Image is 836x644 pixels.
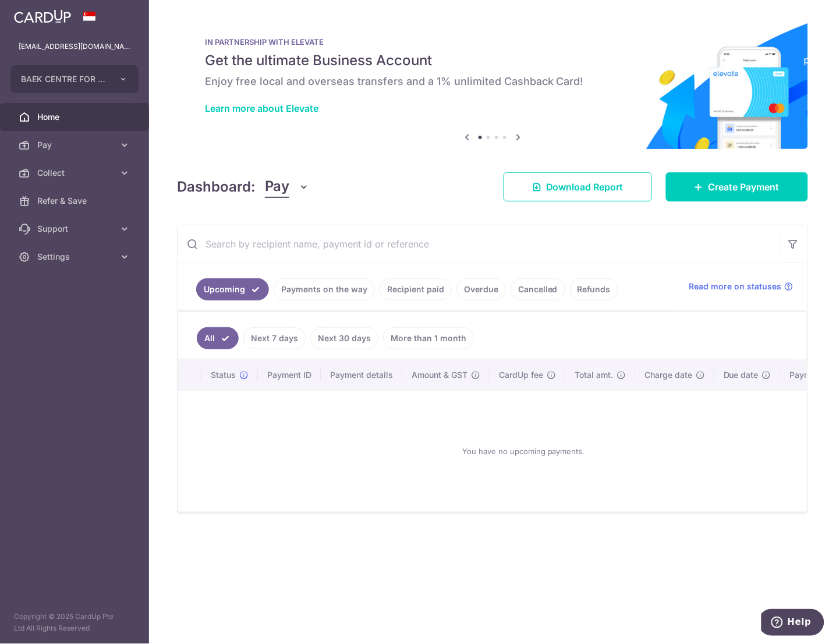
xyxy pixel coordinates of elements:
[211,369,236,381] span: Status
[258,360,321,390] th: Payment ID
[10,65,139,93] button: BAEK CENTRE FOR AESTHETIC AND IMPLANT DENTISTRY PTE. LTD.
[504,172,652,201] a: Download Report
[689,281,794,292] a: Read more on statuses
[666,172,808,201] a: Create Payment
[205,75,780,89] h6: Enjoy free local and overseas transfers and a 1% unlimited Cashback Card!
[37,195,114,207] span: Refer & Save
[724,369,759,381] span: Due date
[644,369,692,381] span: Charge date
[383,327,474,349] a: More than 1 month
[178,225,780,263] input: Search by recipient name, payment id or reference
[412,369,467,381] span: Amount & GST
[177,176,256,197] h4: Dashboard:
[177,19,808,149] img: Renovation banner
[380,278,452,300] a: Recipient paid
[456,278,506,300] a: Overdue
[243,327,306,349] a: Next 7 days
[689,281,782,292] span: Read more on statuses
[499,369,543,381] span: CardUp fee
[570,278,618,300] a: Refunds
[575,369,613,381] span: Total amt.
[19,41,130,52] p: [EMAIL_ADDRESS][DOMAIN_NAME]
[37,139,114,151] span: Pay
[761,609,824,638] iframe: Opens a widget where you can find more information
[321,360,402,390] th: Payment details
[709,180,780,194] span: Create Payment
[37,223,114,235] span: Support
[511,278,565,300] a: Cancelled
[205,37,780,47] p: IN PARTNERSHIP WITH ELEVATE
[265,176,289,198] span: Pay
[21,73,107,85] span: BAEK CENTRE FOR AESTHETIC AND IMPLANT DENTISTRY PTE. LTD.
[310,327,378,349] a: Next 30 days
[37,251,114,263] span: Settings
[37,167,114,179] span: Collect
[265,176,310,198] button: Pay
[274,278,375,300] a: Payments on the way
[37,111,114,123] span: Home
[205,51,780,70] h5: Get the ultimate Business Account
[197,327,239,349] a: All
[205,102,318,114] a: Learn more about Elevate
[196,278,269,300] a: Upcoming
[546,180,624,194] span: Download Report
[14,9,71,23] img: CardUp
